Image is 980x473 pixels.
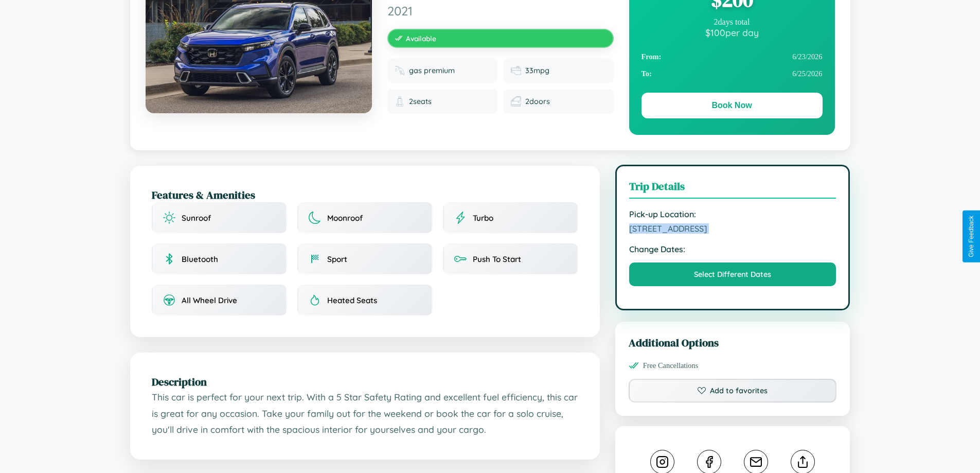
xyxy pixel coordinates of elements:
[395,65,405,76] img: Fuel type
[629,335,837,350] h3: Additional Options
[395,96,405,107] img: Seats
[525,66,549,75] span: 33 mpg
[629,379,837,402] button: Add to favorites
[642,93,823,118] button: Book Now
[473,254,521,264] span: Push To Start
[642,65,823,82] div: 6 / 25 / 2026
[409,66,455,75] span: gas premium
[642,52,662,61] strong: From:
[642,48,823,65] div: 6 / 23 / 2026
[642,27,823,38] div: $ 100 per day
[387,3,614,19] span: 2021
[409,97,432,106] span: 2 seats
[642,17,823,27] div: 2 days total
[327,254,347,264] span: Sport
[182,254,218,264] span: Bluetooth
[629,223,836,234] span: [STREET_ADDRESS]
[152,187,578,202] h2: Features & Amenities
[152,389,578,438] p: This car is perfect for your next trip. With a 5 Star Safety Rating and excellent fuel efficiency...
[642,69,652,78] strong: To:
[968,216,975,257] div: Give Feedback
[643,361,699,370] span: Free Cancellations
[182,213,211,223] span: Sunroof
[152,374,578,389] h2: Description
[406,34,436,43] span: Available
[525,97,550,106] span: 2 doors
[327,295,377,305] span: Heated Seats
[473,213,493,223] span: Turbo
[629,179,836,199] h3: Trip Details
[182,295,237,305] span: All Wheel Drive
[511,96,521,107] img: Doors
[511,65,521,76] img: Fuel efficiency
[629,262,836,286] button: Select Different Dates
[629,209,836,219] strong: Pick-up Location:
[327,213,363,223] span: Moonroof
[629,244,836,254] strong: Change Dates:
